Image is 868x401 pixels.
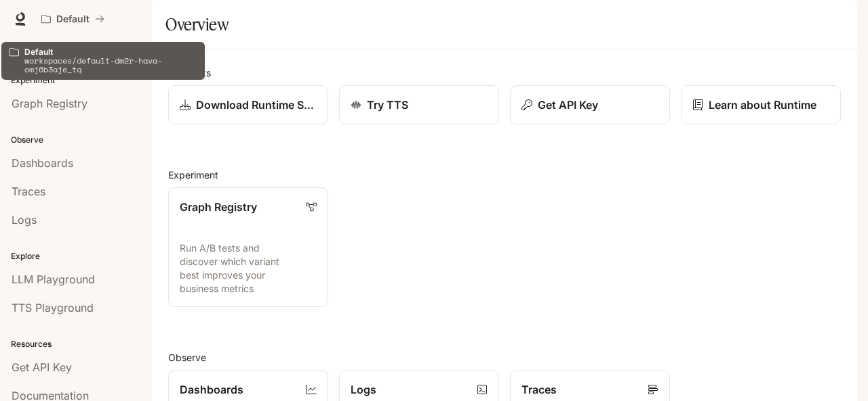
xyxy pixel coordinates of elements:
[165,11,229,38] h1: Overview
[538,97,598,113] p: Get API Key
[521,381,557,398] p: Traces
[510,85,670,124] button: Get API Key
[168,187,328,307] a: Graph RegistryRun A/B tests and discover which variant best improves your business metrics
[168,350,841,364] h2: Observe
[351,381,376,398] p: Logs
[180,381,243,398] p: Dashboards
[196,97,317,113] p: Download Runtime SDK
[367,97,408,113] p: Try TTS
[24,47,197,56] p: Default
[180,199,257,215] p: Graph Registry
[24,56,197,74] p: workspaces/default-dm2r-hava-omj6b3aje_tq
[681,85,841,124] a: Learn about Runtime
[35,5,111,32] button: All workspaces
[168,85,328,124] a: Download Runtime SDK
[180,241,317,296] p: Run A/B tests and discover which variant best improves your business metrics
[168,66,841,80] h2: Shortcuts
[339,85,499,124] a: Try TTS
[168,168,841,182] h2: Experiment
[56,14,90,25] p: Default
[709,97,816,113] p: Learn about Runtime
